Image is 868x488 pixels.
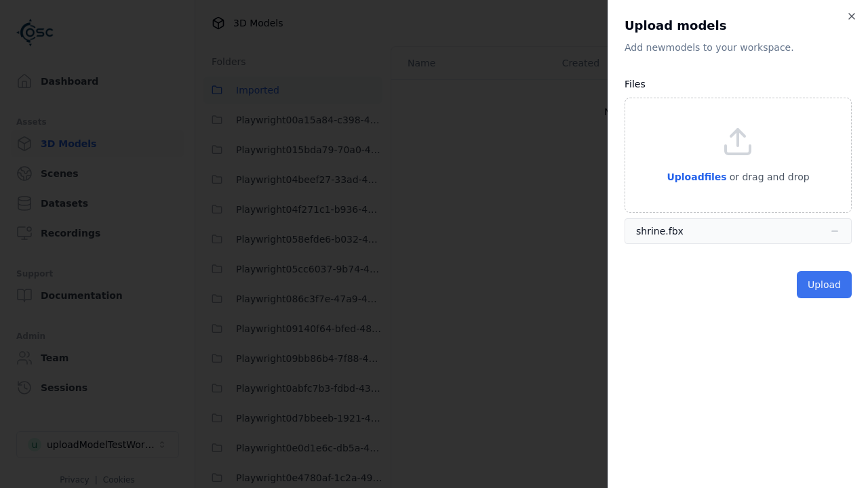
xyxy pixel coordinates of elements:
[625,41,852,54] p: Add new model s to your workspace.
[727,169,810,185] p: or drag and drop
[625,16,852,35] h2: Upload models
[625,79,646,89] label: Files
[636,224,684,238] div: shrine.fbx
[667,171,726,182] span: Upload files
[797,271,852,298] button: Upload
